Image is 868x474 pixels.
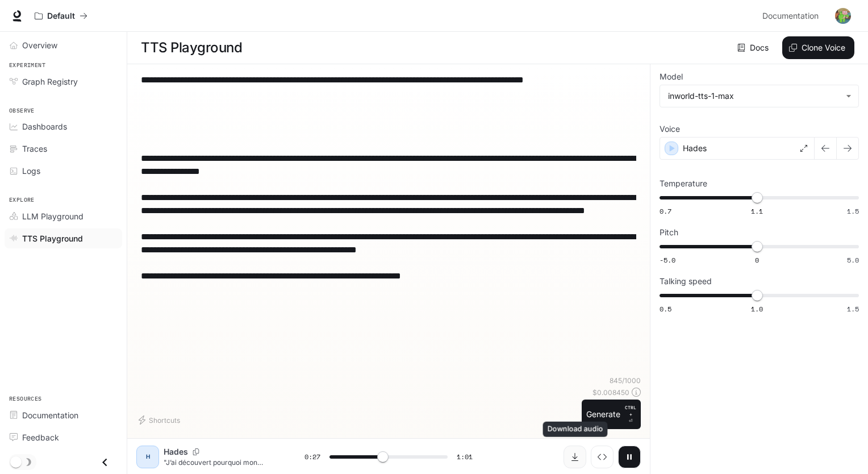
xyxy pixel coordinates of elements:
span: -5.0 [660,255,675,265]
span: 0.5 [660,304,671,314]
img: User avatar [835,8,851,24]
p: CTRL + [625,404,636,418]
a: Feedback [5,427,122,447]
a: Documentation [758,5,827,27]
a: Dashboards [5,117,122,136]
p: Talking speed [660,277,712,285]
button: Inspect [591,446,614,468]
span: 1.0 [751,304,763,314]
p: Model [660,73,683,81]
span: 0.7 [660,206,671,216]
p: ⏎ [625,404,636,425]
div: H [139,448,157,466]
button: Close drawer [92,451,118,474]
p: Hades [683,143,707,154]
span: 1.5 [847,304,859,314]
p: Voice [660,125,680,133]
a: Graph Registry [5,72,122,92]
button: Shortcuts [136,411,185,429]
span: 1.5 [847,206,859,216]
span: 5.0 [847,255,859,265]
p: $ 0.008450 [592,388,629,397]
span: LLM Playground [22,210,84,222]
span: 1:01 [457,451,473,463]
p: Pitch [660,228,678,236]
a: Documentation [5,405,122,425]
span: Graph Registry [22,76,78,88]
span: TTS Playground [22,232,83,244]
a: TTS Playground [5,228,122,248]
span: 1.1 [751,206,763,216]
button: Download audio [564,446,586,468]
a: Traces [5,139,122,159]
button: Clone Voice [782,36,854,59]
span: Dashboards [22,120,67,132]
button: GenerateCTRL +⏎ [582,400,641,429]
p: Hades [164,446,188,458]
span: 0:27 [304,451,320,463]
a: LLM Playground [5,206,122,226]
div: inworld-tts-1-max [660,85,858,107]
span: Feedback [22,431,59,443]
span: Traces [22,143,47,155]
p: 845 / 1000 [610,376,641,385]
span: Documentation [762,9,819,23]
a: Overview [5,35,122,55]
span: Overview [22,39,57,51]
a: Docs [735,36,773,59]
a: Logs [5,161,122,181]
button: Copy Voice ID [188,448,204,455]
button: All workspaces [30,5,93,27]
div: Download audio [543,422,608,437]
p: "J’ai découvert pourquoi mon voisin ne sortait jamais de chez lui... et quand [PERSON_NAME] decou... [164,458,277,467]
span: Logs [22,165,40,177]
div: inworld-tts-1-max [668,90,840,102]
p: Default [47,11,75,21]
span: Documentation [22,409,78,421]
h1: TTS Playground [141,36,242,59]
p: Temperature [660,180,707,188]
button: User avatar [832,5,854,27]
span: Dark mode toggle [10,455,22,468]
span: 0 [755,255,759,265]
